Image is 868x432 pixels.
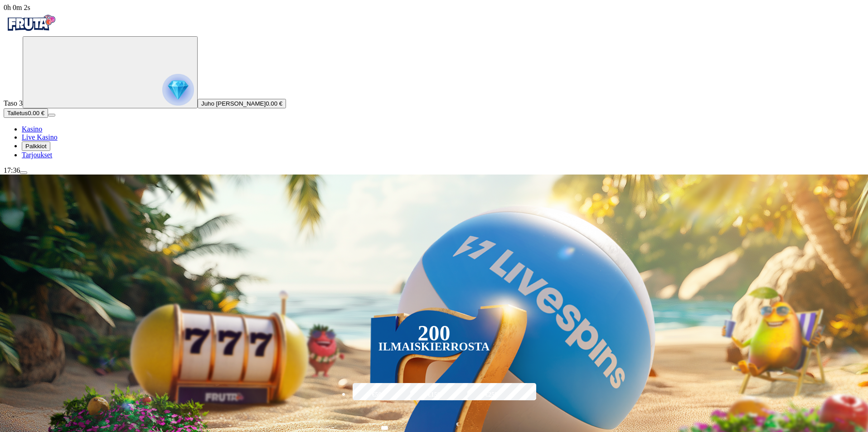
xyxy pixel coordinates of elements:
[408,382,461,408] label: €150
[4,12,58,34] img: Fruta
[7,110,28,116] span: Talletus
[266,100,282,107] span: 0.00 €
[25,143,47,150] span: Palkkiot
[162,74,194,106] img: reward progress
[22,151,52,159] span: Tarjoukset
[4,4,30,11] span: user session time
[22,125,42,133] span: Kasino
[48,114,55,116] button: menu
[465,382,518,408] label: €250
[4,166,20,174] span: 17:36
[201,100,266,107] span: Juho [PERSON_NAME]
[28,110,44,116] span: 0.00 €
[4,99,23,107] span: Taso 3
[23,36,198,108] button: reward progress
[22,133,58,141] span: Live Kasino
[22,133,58,141] a: poker-chip iconLive Kasino
[198,99,286,108] button: Juho [PERSON_NAME]0.00 €
[4,108,48,118] button: Talletusplus icon0.00 €
[350,382,403,408] label: €50
[378,341,490,352] div: Ilmaiskierrosta
[22,141,50,151] button: reward iconPalkkiot
[456,420,459,429] span: €
[22,125,42,133] a: diamond iconKasino
[4,28,58,36] a: Fruta
[20,171,27,174] button: menu
[22,151,52,159] a: gift-inverted iconTarjoukset
[4,12,864,159] nav: Primary
[417,328,450,339] div: 200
